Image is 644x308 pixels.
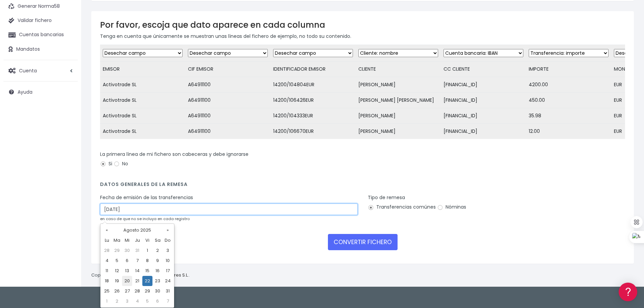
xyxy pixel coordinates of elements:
[270,108,356,124] td: 14200/104333EUR
[3,85,78,99] a: Ayuda
[132,245,142,256] td: 31
[7,57,128,68] a: Información general
[19,67,37,74] span: Cuenta
[7,47,128,53] div: Información general
[112,276,122,286] td: 19
[122,276,132,286] td: 20
[112,286,122,296] td: 26
[122,245,132,256] td: 30
[102,235,112,245] th: Lu
[7,86,128,96] a: Formatos
[100,93,185,108] td: Activotrade SL
[270,124,356,139] td: 14200/106670EUR
[122,286,132,296] td: 27
[152,245,163,256] td: 2
[102,245,112,256] td: 28
[441,77,526,93] td: [FINANCIAL_ID]
[152,256,163,266] td: 9
[185,62,270,77] td: CIF EMISOR
[102,276,112,286] td: 18
[100,151,248,158] label: La primera línea de mi fichero son cabeceras y debe ignorarse
[132,296,142,306] td: 4
[7,106,128,117] a: Videotutoriales
[356,108,441,124] td: [PERSON_NAME]
[185,124,270,139] td: A64911100
[437,204,466,211] label: Nóminas
[142,256,152,266] td: 8
[132,235,142,245] th: Ju
[91,272,190,279] p: Copyright © 2025 .
[441,124,526,139] td: [FINANCIAL_ID]
[100,160,112,167] label: Si
[142,296,152,306] td: 5
[142,245,152,256] td: 1
[132,256,142,266] td: 7
[368,204,436,211] label: Transferencias comúnes
[112,296,122,306] td: 2
[132,276,142,286] td: 21
[7,75,128,81] div: Convertir ficheros
[112,245,122,256] td: 29
[122,296,132,306] td: 3
[7,181,128,193] button: Contáctanos
[93,195,130,201] a: POWERED BY ENCHANT
[163,245,173,256] td: 3
[185,77,270,93] td: A64911100
[3,14,78,28] a: Validar fichero
[7,134,128,141] div: Facturación
[270,93,356,108] td: 14200/106426EUR
[163,296,173,306] td: 7
[163,276,173,286] td: 24
[112,225,163,235] th: Agosto 2025
[3,28,78,42] a: Cuentas bancarias
[100,77,185,93] td: Activotrade SL
[142,286,152,296] td: 29
[441,93,526,108] td: [FINANCIAL_ID]
[356,77,441,93] td: [PERSON_NAME]
[368,194,405,201] label: Tipo de remesa
[102,266,112,276] td: 11
[100,182,625,191] h4: Datos generales de la remesa
[132,286,142,296] td: 28
[112,235,122,245] th: Ma
[328,234,398,250] button: CONVERTIR FICHERO
[102,286,112,296] td: 25
[100,108,185,124] td: Activotrade SL
[7,145,128,156] a: General
[122,266,132,276] td: 13
[100,20,625,30] h3: Por favor, escoja que dato aparece en cada columna
[122,235,132,245] th: Mi
[142,266,152,276] td: 15
[270,62,356,77] td: IDENTIFICADOR EMISOR
[526,62,611,77] td: IMPORTE
[18,89,32,95] span: Ayuda
[7,173,128,183] a: API
[152,266,163,276] td: 16
[356,93,441,108] td: [PERSON_NAME] [PERSON_NAME]
[112,256,122,266] td: 5
[356,62,441,77] td: CLIENTE
[122,256,132,266] td: 6
[270,77,356,93] td: 14200/104804EUR
[152,286,163,296] td: 30
[163,266,173,276] td: 17
[526,77,611,93] td: 4200.00
[185,108,270,124] td: A64911100
[163,256,173,266] td: 10
[100,32,625,40] p: Tenga en cuenta que únicamente se muestran unas líneas del fichero de ejemplo, no todo su contenido.
[142,276,152,286] td: 22
[152,296,163,306] td: 6
[100,194,193,201] label: Fecha de emisión de las transferencias
[3,64,78,78] a: Cuenta
[7,162,128,169] div: Programadores
[7,117,128,127] a: Perfiles de empresas
[526,108,611,124] td: 35.98
[102,296,112,306] td: 1
[526,93,611,108] td: 450.00
[163,225,173,235] th: »
[356,124,441,139] td: [PERSON_NAME]
[114,160,128,167] label: No
[102,225,112,235] th: «
[163,286,173,296] td: 31
[441,108,526,124] td: [FINANCIAL_ID]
